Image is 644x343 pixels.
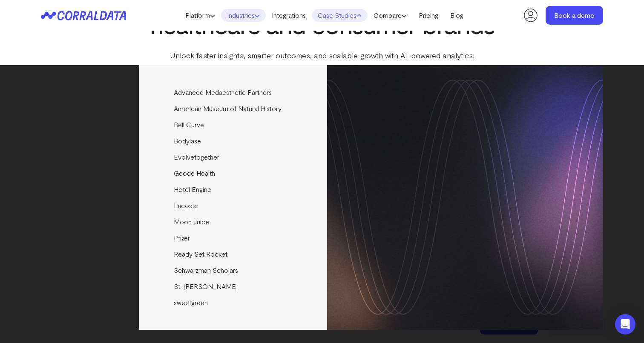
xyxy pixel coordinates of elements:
p: Unlock faster insights, smarter outcomes, and scalable growth with AI-powered analytics. [148,50,496,61]
a: Schwarzman Scholars [139,262,328,278]
a: Bell Curve [139,117,328,133]
a: Bodylase [139,133,328,149]
a: Hotel Engine [139,181,328,197]
a: Geode Health [139,165,328,181]
a: Blog [444,9,469,22]
a: Evolvetogether [139,149,328,165]
a: Industries [221,9,266,22]
a: American Museum of Natural History [139,100,328,117]
a: Lacoste [139,197,328,214]
div: Open Intercom Messenger [615,314,635,334]
a: sweetgreen [139,294,328,311]
a: Moon Juice [139,214,328,230]
a: Advanced Medaesthetic Partners [139,84,328,100]
a: Book a demo [546,6,603,25]
a: Pfizer [139,230,328,246]
a: Platform [179,9,221,22]
a: St. [PERSON_NAME] [139,278,328,294]
a: Integrations [266,9,312,22]
a: Ready Set Rocket [139,246,328,262]
a: Case Studies [312,9,368,22]
a: Compare [368,9,413,22]
a: Pricing [413,9,444,22]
